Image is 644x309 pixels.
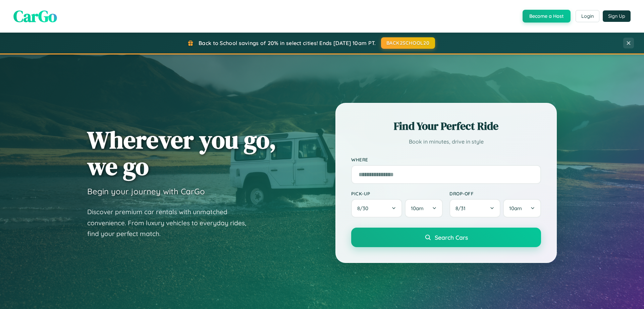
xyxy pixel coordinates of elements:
button: Search Cars [351,228,541,247]
button: Login [576,10,599,22]
label: Drop-off [449,191,541,196]
span: 8 / 31 [455,205,469,211]
span: 10am [509,205,522,211]
button: BACK2SCHOOL20 [381,37,435,49]
button: 10am [405,199,443,218]
span: CarGo [13,5,57,27]
button: 10am [503,199,541,218]
h1: Wherever you go, we go [87,126,276,180]
button: 8/30 [351,199,402,218]
span: Search Cars [435,234,468,241]
label: Where [351,157,541,162]
h2: Find Your Perfect Ride [351,119,541,133]
button: 8/31 [449,199,500,218]
button: Sign Up [603,10,631,22]
p: Book in minutes, drive in style [351,137,541,147]
p: Discover premium car rentals with unmatched convenience. From luxury vehicles to everyday rides, ... [87,206,255,239]
h3: Begin your journey with CarGo [87,186,205,196]
span: 10am [411,205,424,211]
span: Back to School savings of 20% in select cities! Ends [DATE] 10am PT. [199,40,376,46]
button: Become a Host [523,10,571,23]
label: Pick-up [351,191,443,196]
span: 8 / 30 [357,205,372,211]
